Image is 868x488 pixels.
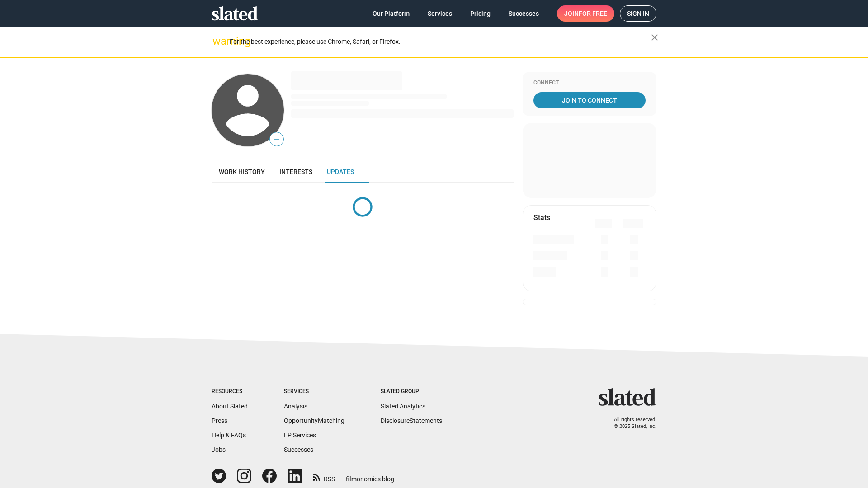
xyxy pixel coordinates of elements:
span: Work history [219,168,265,175]
mat-icon: warning [212,36,223,47]
mat-icon: close [649,32,660,43]
a: Join To Connect [533,92,646,108]
a: Successes [284,446,313,453]
span: Join To Connect [535,92,644,108]
a: Slated Analytics [381,403,425,410]
a: Help & FAQs [212,432,246,439]
a: About Slated [212,403,248,410]
div: Connect [533,80,646,87]
a: Pricing [463,5,498,22]
mat-card-title: Stats [533,213,550,222]
p: All rights reserved. © 2025 Slated, Inc. [604,417,656,430]
a: Jobs [212,446,226,453]
span: Services [428,5,452,22]
div: Resources [212,388,248,395]
div: Slated Group [381,388,442,395]
a: Our Platform [365,5,417,22]
a: Press [212,417,227,424]
a: Analysis [284,403,307,410]
a: filmonomics blog [346,468,394,483]
span: Pricing [470,5,491,22]
span: film [346,475,357,483]
span: for free [579,5,607,22]
span: Our Platform [373,5,410,22]
span: Join [564,5,607,22]
div: For the best experience, please use Chrome, Safari, or Firefox. [230,36,651,48]
span: Updates [327,168,354,175]
a: Successes [501,5,546,22]
a: Services [420,5,459,22]
a: DisclosureStatements [381,417,442,424]
a: Updates [320,161,361,183]
span: Successes [509,5,539,22]
span: — [270,134,283,145]
a: Interests [272,161,320,183]
a: EP Services [284,432,316,439]
span: Interests [279,168,312,175]
a: Work history [212,161,272,183]
span: Sign in [627,6,649,21]
a: Sign in [620,5,656,22]
div: Services [284,388,344,395]
a: Joinfor free [557,5,614,22]
a: RSS [313,469,335,483]
a: OpportunityMatching [284,417,344,424]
